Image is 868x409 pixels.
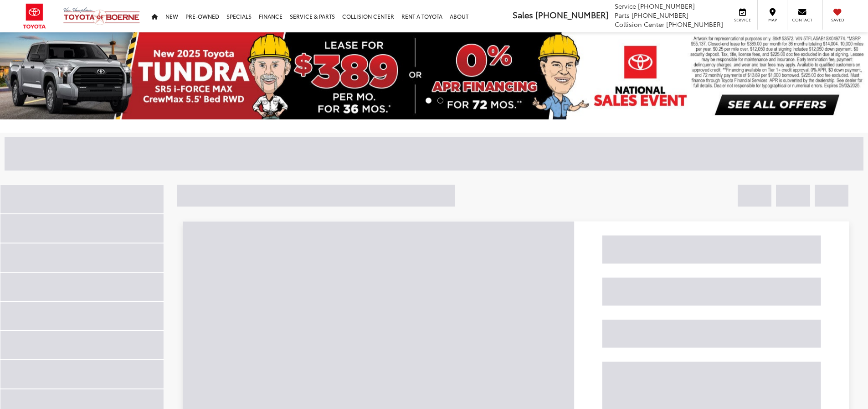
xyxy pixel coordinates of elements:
img: Vic Vaughan Toyota of Boerne [63,7,140,26]
span: [PHONE_NUMBER] [632,10,688,20]
span: Service [615,1,636,10]
span: [PHONE_NUMBER] [535,9,608,21]
span: [PHONE_NUMBER] [666,20,723,29]
span: Service [732,17,753,23]
span: Parts [615,10,630,20]
span: Map [762,17,782,23]
span: Saved [827,17,847,23]
span: Contact [792,17,812,23]
span: Collision Center [615,20,664,29]
span: Sales [513,9,533,21]
span: [PHONE_NUMBER] [638,1,695,10]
